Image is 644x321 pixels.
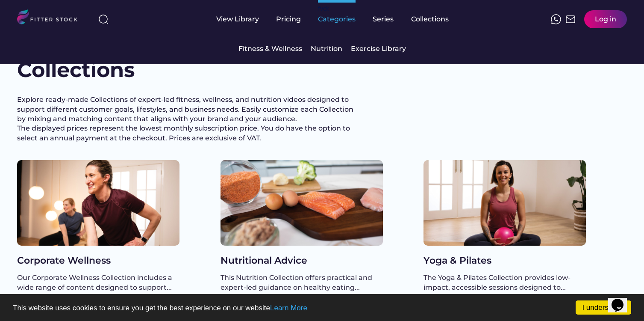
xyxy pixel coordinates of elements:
[595,15,616,24] div: Log in
[270,304,307,312] a: Learn More
[411,15,449,24] div: Collections
[318,4,329,13] div: fvck
[17,95,359,143] h2: Explore ready-made Collections of expert-led fitness, wellness, and nutrition videos designed to ...
[608,287,635,312] iframe: chat widget
[17,254,179,267] div: Corporate Wellness
[565,14,576,24] img: Frame%2051.svg
[311,44,342,53] div: Nutrition
[17,56,135,84] h1: Collections
[17,273,179,292] div: Our Corporate Wellness Collection includes a wide range of content designed to support...
[276,15,301,24] div: Pricing
[551,14,561,24] img: meteor-icons_whatsapp%20%281%29.svg
[576,300,631,315] a: I understand!
[373,15,394,24] div: Series
[17,9,85,27] img: LOGO.svg
[13,304,631,312] p: This website uses cookies to ensure you get the best experience on our website
[423,254,586,267] div: Yoga & Pilates
[238,44,302,53] div: Fitness & Wellness
[351,44,406,53] div: Exercise Library
[221,273,383,292] div: This Nutrition Collection offers practical and expert-led guidance on healthy eating...
[216,15,259,24] div: View Library
[423,273,586,292] div: The Yoga & Pilates Collection provides low-impact, accessible sessions designed to...
[221,254,383,267] div: Nutritional Advice
[318,15,356,24] div: Categories
[98,14,109,24] img: search-normal%203.svg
